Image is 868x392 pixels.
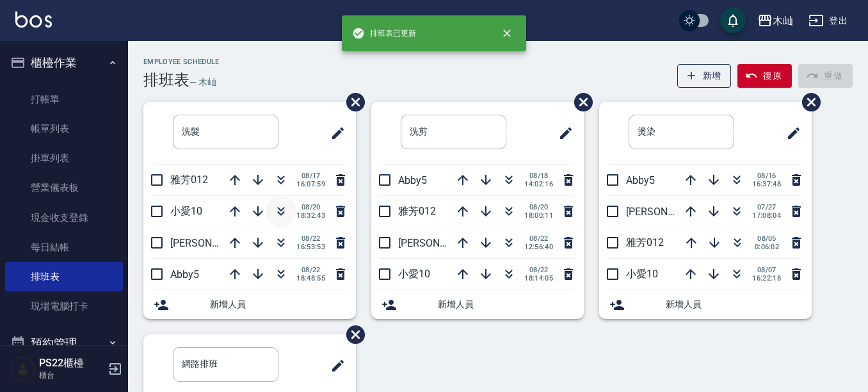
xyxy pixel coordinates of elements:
div: 木屾 [773,13,793,29]
h6: — 木屾 [189,76,216,89]
span: 08/16 [752,172,781,180]
span: 刪除班表 [337,316,367,354]
button: close [493,19,521,47]
span: 新增人員 [210,298,346,311]
span: 0:06:02 [753,243,781,251]
span: 雅芳012 [170,174,208,186]
span: 17:08:04 [752,211,781,220]
img: Person [10,356,36,382]
span: 刪除班表 [565,83,595,121]
span: 修改班表的標題 [551,118,574,149]
span: 18:48:55 [296,274,325,282]
a: 每日結帳 [5,233,123,262]
button: 木屾 [752,8,798,34]
p: 櫃台 [39,370,104,381]
span: 16:07:59 [296,180,325,188]
span: 08/05 [753,234,781,243]
img: Logo [15,12,52,28]
a: 營業儀表板 [5,173,123,202]
button: 新增 [677,64,732,88]
h3: 排班表 [143,71,189,89]
a: 帳單列表 [5,114,123,143]
span: Abby5 [398,174,427,186]
span: 08/20 [296,203,325,211]
button: save [720,8,746,33]
span: 雅芳012 [626,236,664,249]
div: 新增人員 [143,290,356,319]
input: 排版標題 [401,115,506,149]
span: 16:22:18 [752,274,781,282]
input: 排版標題 [629,115,734,149]
span: 08/18 [524,172,553,180]
span: 08/22 [296,266,325,274]
span: 排班表已更新 [352,27,416,40]
span: 雅芳012 [398,205,436,217]
h2: Employee Schedule [143,58,220,66]
h5: PS22櫃檯 [39,357,104,370]
span: 修改班表的標題 [323,350,346,381]
span: 18:14:05 [524,274,553,282]
a: 排班表 [5,262,123,291]
span: 16:53:53 [296,243,325,251]
span: 刪除班表 [792,83,823,121]
span: 修改班表的標題 [778,118,801,149]
span: 小愛10 [170,205,202,217]
button: 預約管理 [5,327,123,360]
input: 排版標題 [173,115,278,149]
span: 刪除班表 [337,83,367,121]
span: 18:32:43 [296,211,325,220]
span: 小愛10 [626,268,658,280]
input: 排版標題 [173,347,278,382]
span: 08/17 [296,172,325,180]
button: 櫃檯作業 [5,46,123,79]
span: 08/22 [296,234,325,243]
div: 新增人員 [599,290,812,319]
a: 現場電腦打卡 [5,291,123,321]
a: 掛單列表 [5,143,123,173]
span: Abby5 [170,268,199,281]
span: 修改班表的標題 [323,118,346,149]
button: 登出 [803,9,853,33]
span: 新增人員 [666,298,801,311]
span: 08/22 [524,266,553,274]
span: [PERSON_NAME]7 [626,206,709,218]
span: [PERSON_NAME]7 [398,237,481,249]
span: 新增人員 [438,298,574,311]
span: Abby5 [626,174,655,186]
span: 18:00:11 [524,211,553,220]
span: 08/22 [524,234,553,243]
span: 16:37:48 [752,180,781,188]
div: 新增人員 [371,290,584,319]
span: 08/20 [524,203,553,211]
span: [PERSON_NAME]7 [170,237,253,249]
span: 14:02:16 [524,180,553,188]
span: 12:56:40 [524,243,553,251]
button: 復原 [737,64,792,88]
span: 08/07 [752,266,781,274]
a: 打帳單 [5,85,123,114]
span: 小愛10 [398,268,430,280]
a: 現金收支登錄 [5,203,123,233]
span: 07/27 [752,203,781,211]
